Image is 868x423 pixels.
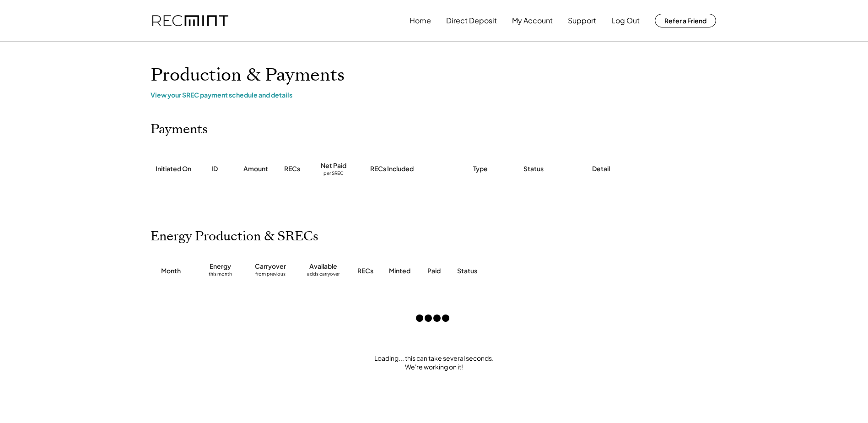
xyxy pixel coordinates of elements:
img: recmint-logotype%403x.png [152,15,228,27]
div: Amount [243,164,268,174]
div: Loading... this can take several seconds. We're working on it! [141,354,727,372]
div: Type [473,164,488,174]
div: RECs [357,266,373,276]
button: Support [568,11,596,30]
div: Net Paid [321,161,346,170]
div: Month [161,266,181,276]
div: View your SREC payment schedule and details [151,91,718,99]
div: Carryover [255,262,286,271]
div: Status [523,164,544,174]
div: Detail [592,164,610,174]
div: ID [211,164,218,174]
div: Status [457,266,613,276]
div: RECs Included [370,164,414,174]
div: Paid [427,266,441,276]
div: Energy [210,262,231,271]
div: this month [209,271,232,280]
button: My Account [512,11,553,30]
h2: Payments [151,122,208,137]
button: Direct Deposit [446,11,497,30]
button: Home [410,11,431,30]
h1: Production & Payments [151,65,718,86]
div: Initiated On [156,164,191,174]
div: per SREC [323,170,344,177]
div: from previous [255,271,286,280]
button: Log Out [611,11,640,30]
div: adds carryover [307,271,340,280]
div: Minted [389,266,410,276]
button: Refer a Friend [655,14,716,27]
div: RECs [284,164,300,174]
div: Available [309,262,337,271]
h2: Energy Production & SRECs [151,229,318,244]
